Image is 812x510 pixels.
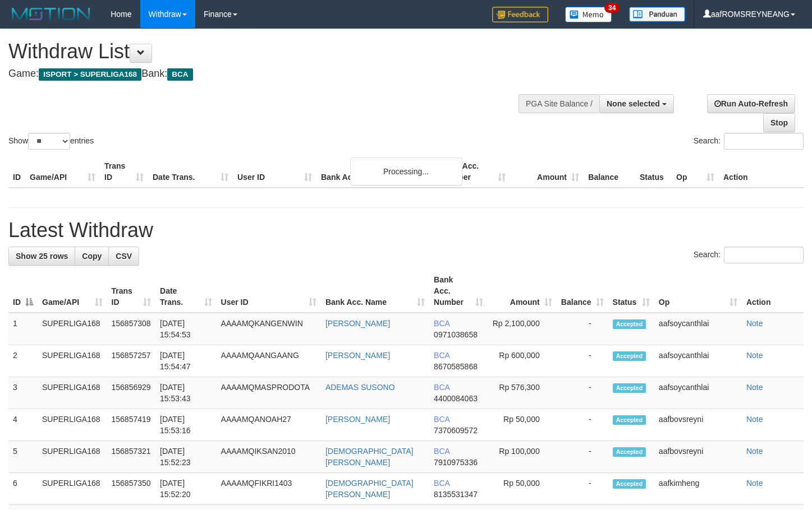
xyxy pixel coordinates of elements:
[429,270,488,313] th: Bank Acc. Number: activate to sort column ascending
[217,313,321,345] td: AAAAMQKANGENWIN
[8,247,75,266] a: Show 25 rows
[107,270,156,313] th: Trans ID: activate to sort column ascending
[608,270,654,313] th: Status: activate to sort column ascending
[613,351,646,361] span: Accepted
[510,156,584,188] th: Amount
[488,409,556,441] td: Rp 50,000
[654,409,742,441] td: aafbovsreyni
[724,133,804,150] input: Search:
[8,40,530,63] h1: Withdraw List
[38,270,107,313] th: Game/API: activate to sort column ascending
[233,156,316,188] th: User ID
[116,252,132,261] span: CSV
[82,252,102,261] span: Copy
[8,133,94,150] label: Show entries
[599,94,674,113] button: None selected
[488,313,556,345] td: Rp 2,100,000
[107,409,156,441] td: 156857419
[492,7,548,22] img: Feedback.jpg
[434,362,478,371] span: Copy 8670585868 to clipboard
[217,270,321,313] th: User ID: activate to sort column ascending
[604,3,620,13] span: 34
[672,156,719,188] th: Op
[16,252,68,261] span: Show 25 rows
[584,156,635,188] th: Balance
[434,383,449,392] span: BCA
[746,479,763,488] a: Note
[107,441,156,473] td: 156857321
[217,377,321,409] td: AAAAMQMASPRODOTA
[434,479,449,488] span: BCA
[557,377,608,409] td: -
[707,94,795,113] a: Run Auto-Refresh
[8,473,38,505] td: 6
[350,157,462,186] div: Processing...
[8,377,38,409] td: 3
[519,94,599,113] div: PGA Site Balance /
[8,156,25,188] th: ID
[746,383,763,392] a: Note
[613,383,646,393] span: Accepted
[155,345,217,377] td: [DATE] 15:54:47
[557,345,608,377] td: -
[557,270,608,313] th: Balance: activate to sort column ascending
[100,156,148,188] th: Trans ID
[8,270,38,313] th: ID: activate to sort column descending
[613,415,646,425] span: Accepted
[38,345,107,377] td: SUPERLIGA168
[217,441,321,473] td: AAAAMQIKSAN2010
[434,426,478,435] span: Copy 7370609572 to clipboard
[217,409,321,441] td: AAAAMQANOAH27
[607,99,660,108] span: None selected
[107,377,156,409] td: 156856929
[107,473,156,505] td: 156857350
[108,247,139,266] a: CSV
[155,409,217,441] td: [DATE] 15:53:16
[488,473,556,505] td: Rp 50,000
[565,7,612,22] img: Button%20Memo.svg
[694,247,804,263] label: Search:
[434,447,449,456] span: BCA
[8,345,38,377] td: 2
[557,409,608,441] td: -
[155,441,217,473] td: [DATE] 15:52:23
[613,319,646,329] span: Accepted
[557,441,608,473] td: -
[325,319,390,328] a: [PERSON_NAME]
[613,479,646,489] span: Accepted
[8,441,38,473] td: 5
[635,156,672,188] th: Status
[654,313,742,345] td: aafsoycanthlai
[38,377,107,409] td: SUPERLIGA168
[719,156,804,188] th: Action
[217,345,321,377] td: AAAAMQAANGAANG
[38,473,107,505] td: SUPERLIGA168
[434,330,478,339] span: Copy 0971038658 to clipboard
[325,383,395,392] a: ADEMAS SUSONO
[155,270,217,313] th: Date Trans.: activate to sort column ascending
[488,377,556,409] td: Rp 576,300
[654,441,742,473] td: aafbovsreyni
[8,313,38,345] td: 1
[694,133,804,150] label: Search:
[8,68,530,80] h4: Game: Bank:
[488,441,556,473] td: Rp 100,000
[325,479,414,499] a: [DEMOGRAPHIC_DATA][PERSON_NAME]
[38,409,107,441] td: SUPERLIGA168
[724,247,804,263] input: Search:
[654,270,742,313] th: Op: activate to sort column ascending
[654,473,742,505] td: aafkimheng
[148,156,233,188] th: Date Trans.
[763,113,795,132] a: Stop
[8,219,804,242] h1: Latest Withdraw
[654,377,742,409] td: aafsoycanthlai
[434,458,478,467] span: Copy 7910975336 to clipboard
[321,270,429,313] th: Bank Acc. Name: activate to sort column ascending
[38,441,107,473] td: SUPERLIGA168
[746,447,763,456] a: Note
[325,447,414,467] a: [DEMOGRAPHIC_DATA][PERSON_NAME]
[316,156,437,188] th: Bank Acc. Name
[217,473,321,505] td: AAAAMQFIKRI1403
[488,270,556,313] th: Amount: activate to sort column ascending
[488,345,556,377] td: Rp 600,000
